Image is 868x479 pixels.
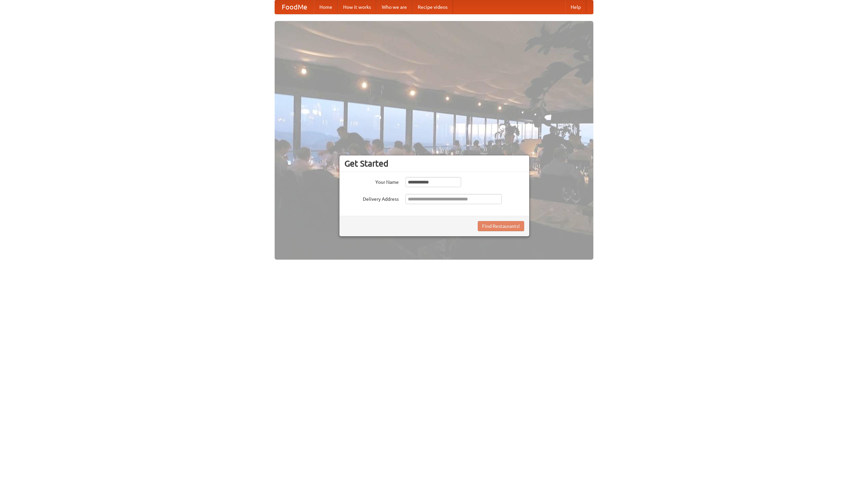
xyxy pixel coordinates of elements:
label: Delivery Address [344,194,399,202]
h3: Get Started [344,158,524,169]
a: Help [565,0,586,14]
a: Recipe videos [412,0,453,14]
a: How it works [338,0,376,14]
label: Your Name [344,177,399,186]
button: Find Restaurants! [478,221,524,231]
a: Home [314,0,338,14]
a: Who we are [376,0,412,14]
a: FoodMe [275,0,314,14]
